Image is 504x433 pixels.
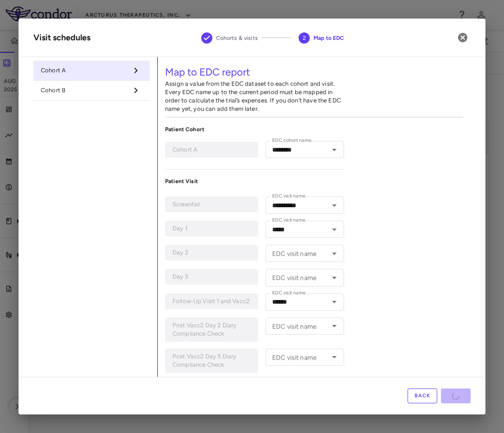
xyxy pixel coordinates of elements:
h5: Map to EDC report [165,64,463,80]
span: Cohort B [41,86,128,95]
button: Open [328,223,341,236]
button: Open [328,247,341,260]
label: EDC cohort name [272,137,312,145]
button: Open [328,295,341,308]
p: Day 5 [172,273,251,281]
button: Open [328,199,341,212]
p: Assign a value from the EDC dataset to each cohort and visit. Every EDC name up to the current pe... [165,80,344,113]
button: Open [328,143,341,156]
button: Open [328,271,341,284]
button: Cohorts & visits [194,21,265,55]
span: Map to EDC [313,34,345,42]
p: Screenfail [172,200,251,209]
text: 2 [302,35,306,41]
p: Patient Cohort [165,125,344,134]
label: EDC visit name [272,376,306,383]
p: Cohort A [172,146,251,154]
div: Visit schedules [33,32,90,44]
p: Patient Visit [165,177,344,185]
button: Back [408,388,437,403]
p: Post Vacc2 Day 5 Diary Compliance Check [172,352,251,369]
p: Post Vacc2 Day 2 Diary Compliance Check [172,321,251,338]
span: Cohorts & visits [216,34,258,42]
label: EDC visit name [272,216,306,224]
button: Open [328,350,341,363]
p: Day 1 [172,224,251,233]
button: Open [328,319,341,332]
p: Follow-Up Visit 1 and Vacc2 [172,297,251,306]
button: Map to EDC [291,21,352,55]
span: Cohort A [41,66,128,75]
label: EDC visit name [272,192,306,200]
p: Day 2 [172,248,251,257]
label: EDC visit name [272,289,306,297]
